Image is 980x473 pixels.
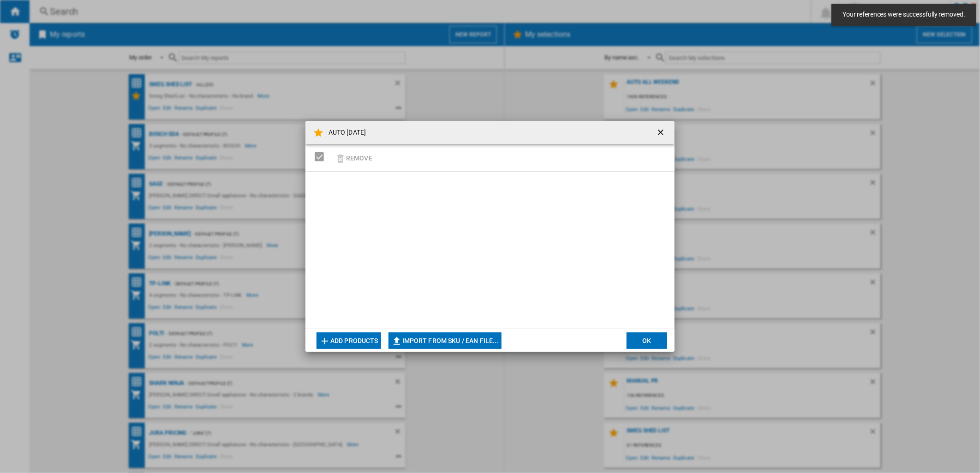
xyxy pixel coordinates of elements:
button: Add products [317,332,381,349]
md-checkbox: SELECTIONS.EDITION_POPUP.SELECT_DESELECT [315,149,329,164]
ng-md-icon: getI18NText('BUTTONS.CLOSE_DIALOG') [656,128,667,139]
button: getI18NText('BUTTONS.CLOSE_DIALOG') [652,124,671,142]
button: Import from SKU / EAN file... [388,332,502,349]
button: OK [627,332,667,349]
span: Your references were successfully removed. [840,10,968,19]
button: Remove [332,147,375,169]
h4: AUTO [DATE] [324,128,366,137]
